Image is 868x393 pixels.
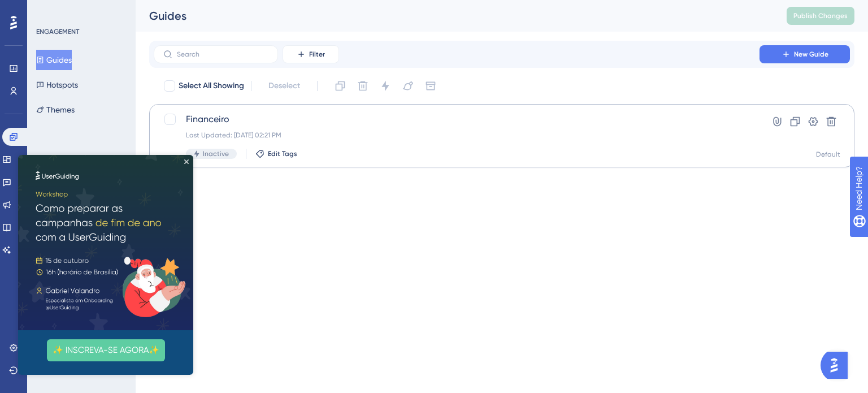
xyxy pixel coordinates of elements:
div: Last Updated: [DATE] 02:21 PM [186,131,727,140]
div: Default [816,150,840,159]
button: Guides [36,50,72,70]
button: New Guide [759,45,850,63]
button: Hotspots [36,75,78,95]
div: Guides [149,8,758,24]
button: ✨ INSCREVA-SE AGORA✨ [29,184,147,206]
button: Publish Changes [787,7,854,25]
span: New Guide [794,50,828,59]
button: Deselect [258,76,310,96]
span: Deselect [268,79,300,93]
div: ENGAGEMENT [36,27,79,36]
span: Inactive [203,149,229,158]
span: Publish Changes [793,11,848,20]
iframe: UserGuiding AI Assistant Launcher [821,348,854,382]
span: Edit Tags [268,149,297,158]
span: Filter [309,50,325,59]
span: Financeiro [186,113,727,126]
button: Edit Tags [255,149,297,158]
span: Select All Showing [179,79,244,93]
button: Filter [283,45,339,63]
input: Search [177,50,268,58]
div: Close Preview [166,5,171,9]
span: Need Help? [27,3,71,16]
button: Themes [36,100,75,120]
